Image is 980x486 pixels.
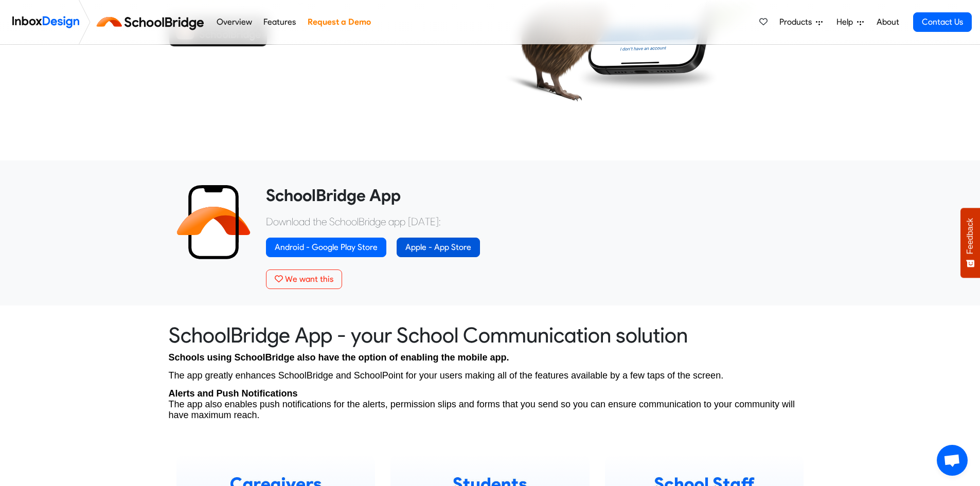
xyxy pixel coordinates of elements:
[836,16,857,28] span: Help
[261,12,299,32] a: Features
[913,12,972,32] a: Contact Us
[779,16,816,28] span: Products
[169,388,298,399] strong: Alerts and Push Notifications
[176,185,251,259] img: 2022_01_13_icon_sb_app.svg
[397,238,480,257] a: Apple - App Store
[266,214,804,229] p: Download the SchoolBridge app [DATE]:
[775,12,827,32] a: Products
[937,445,968,476] a: Open chat
[169,322,812,348] heading: SchoolBridge App - your School Communication solution
[960,208,980,278] button: Feedback - Show survey
[169,399,795,420] span: The app also enables push notifications for the alerts, permission slips and forms that you send ...
[213,12,255,32] a: Overview
[305,12,373,32] a: Request a Demo
[169,370,724,381] span: The app greatly enhances SchoolBridge and SchoolPoint for your users making all of the features a...
[874,12,902,32] a: About
[169,352,509,363] span: Schools using SchoolBridge also have the option of enabling the mobile app.
[266,238,386,257] a: Android - Google Play Store
[832,12,868,32] a: Help
[266,185,804,206] heading: SchoolBridge App
[95,10,210,34] img: schoolbridge logo
[285,274,333,284] span: We want this
[966,218,975,254] span: Feedback
[266,269,342,289] button: We want this
[575,62,720,93] img: shadow.png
